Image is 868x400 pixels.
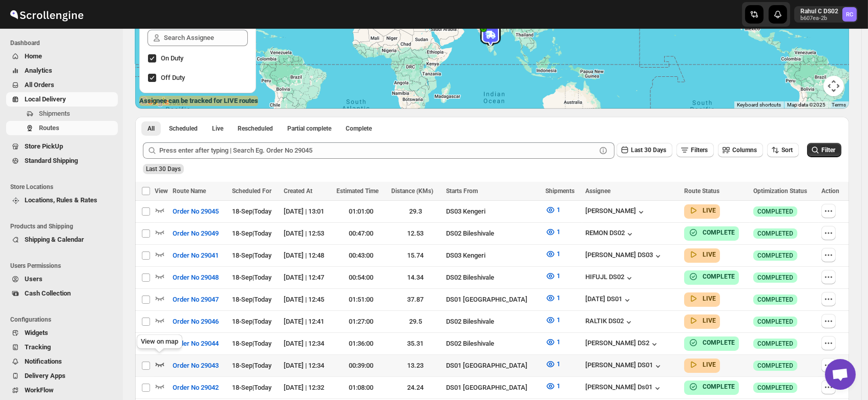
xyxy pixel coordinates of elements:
span: Widgets [25,329,48,336]
span: Shipping & Calendar [25,236,84,243]
b: LIVE [703,295,716,302]
span: Home [25,52,42,60]
span: Order No 29046 [173,317,219,327]
span: Route Status [684,187,719,195]
span: Local Delivery [25,95,66,103]
button: Map camera controls [823,76,844,96]
span: Partial complete [287,124,331,133]
span: Order No 29041 [173,250,219,261]
span: Order No 29047 [173,294,219,305]
div: REMON DS02 [585,229,635,239]
div: [DATE] | 12:45 [284,294,330,305]
span: 18-Sep | Today [232,362,271,369]
a: Terms (opens in new tab) [832,102,846,108]
a: Open this area in Google Maps (opens a new window) [138,95,172,109]
button: HIFUJL DS02 [585,273,634,283]
button: COMPLETE [688,338,735,348]
span: Order No 29049 [173,228,219,239]
div: 00:47:00 [336,228,385,239]
span: Created At [284,187,312,195]
div: DS02 Bileshivale [446,228,539,239]
span: Filter [821,146,835,154]
b: LIVE [703,317,716,324]
label: Assignee can be tracked for LIVE routes [139,96,258,106]
div: 14.34 [391,272,440,283]
b: COMPLETE [703,229,735,236]
span: 1 [557,228,560,236]
div: [PERSON_NAME] Ds01 [585,383,663,393]
text: RC [846,11,853,18]
button: 1 [539,268,566,284]
span: 18-Sep | Today [232,296,271,303]
span: COMPLETED [757,296,793,304]
span: Starts From [446,187,478,195]
button: 1 [539,224,566,240]
span: COMPLETED [757,251,793,260]
span: Products and Shipping [10,222,118,230]
button: 1 [539,334,566,350]
div: [PERSON_NAME] DS01 [585,361,663,371]
button: [DATE] DS01 [585,295,632,305]
button: RALTIK DS02 [585,317,634,327]
span: 1 [557,382,560,390]
button: Order No 29041 [167,247,225,264]
button: 1 [539,202,566,218]
div: [DATE] | 12:53 [284,228,330,239]
span: Route Name [173,187,206,195]
span: COMPLETED [757,362,793,370]
span: Standard Shipping [25,157,78,164]
button: Last 30 Days [617,143,672,157]
div: 01:08:00 [336,383,385,393]
span: 1 [557,360,560,368]
button: Order No 29046 [167,313,225,330]
div: [DATE] | 12:41 [284,317,330,327]
div: 01:27:00 [336,317,385,327]
span: Tracking [25,343,51,351]
span: Notifications [25,357,62,365]
span: Order No 29043 [173,361,219,371]
span: 1 [557,338,560,346]
button: [PERSON_NAME] DS03 [585,251,663,261]
button: Order No 29049 [167,225,225,242]
span: 18-Sep | Today [232,318,271,325]
b: COMPLETE [703,273,735,280]
span: All Orders [25,81,54,89]
button: Analytics [6,64,118,78]
span: 18-Sep | Today [232,273,271,281]
button: Widgets [6,326,118,340]
button: 1 [539,312,566,328]
button: LIVE [688,293,716,304]
button: User menu [794,6,858,23]
div: [DATE] | 13:01 [284,206,330,217]
span: Shipments [39,110,70,117]
div: DS02 Bileshivale [446,272,539,283]
span: Columns [732,146,757,154]
button: Order No 29043 [167,357,225,374]
span: 1 [557,272,560,280]
div: 13.23 [391,361,440,371]
button: Shipments [6,107,118,121]
div: DS02 Bileshivale [446,339,539,349]
button: COMPLETE [688,271,735,282]
div: [DATE] | 12:47 [284,272,330,283]
button: 1 [539,356,566,372]
span: Routes [39,124,59,132]
div: Open chat [825,359,856,390]
div: 24.24 [391,383,440,393]
span: Assignee [585,187,610,195]
span: Estimated Time [336,187,378,195]
div: DS01 [GEOGRAPHIC_DATA] [446,361,539,371]
span: COMPLETED [757,384,793,392]
button: 1 [539,378,566,394]
span: Cash Collection [25,289,71,297]
span: COMPLETED [757,273,793,282]
div: 01:36:00 [336,339,385,349]
div: [PERSON_NAME] DS2 [585,339,660,349]
span: On Duty [161,54,183,62]
p: Rahul C DS02 [800,7,838,15]
button: Order No 29047 [167,291,225,308]
span: Complete [346,124,372,133]
span: Map data ©2025 [787,102,825,108]
button: COMPLETE [688,382,735,392]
